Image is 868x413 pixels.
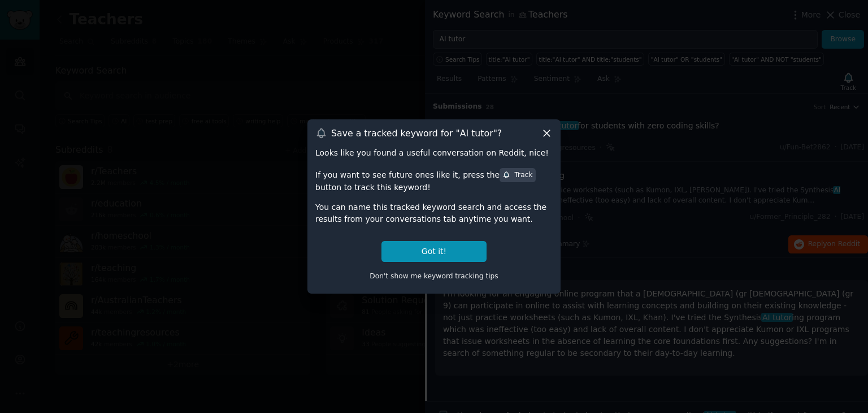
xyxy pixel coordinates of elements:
div: You can name this tracked keyword search and access the results from your conversations tab anyti... [315,201,553,225]
span: Don't show me keyword tracking tips [370,272,498,280]
div: Looks like you found a useful conversation on Reddit, nice! [315,147,553,159]
div: Track [502,170,532,180]
h3: Save a tracked keyword for " AI tutor "? [331,127,502,139]
div: If you want to see future ones like it, press the button to track this keyword! [315,167,553,193]
button: Got it! [381,241,487,262]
